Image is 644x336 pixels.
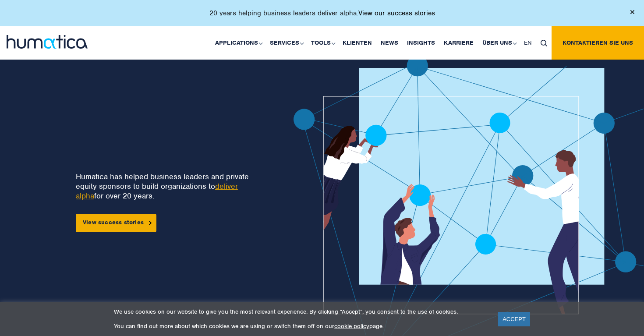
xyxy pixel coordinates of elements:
[552,26,644,60] a: Kontaktieren Sie uns
[338,26,376,60] a: Klienten
[520,26,536,60] a: EN
[307,26,338,60] a: Tools
[265,26,307,60] a: Services
[541,40,547,46] img: search_icon
[439,26,478,60] a: Karriere
[524,39,532,46] span: EN
[358,9,435,18] a: View our success stories
[76,214,156,232] a: View success stories
[114,308,487,315] p: We use cookies on our website to give you the most relevant experience. By clicking “Accept”, you...
[76,181,238,201] a: deliver alpha
[478,26,520,60] a: Über uns
[7,35,88,49] img: logo
[334,322,369,330] a: cookie policy
[114,322,487,330] p: You can find out more about which cookies we are using or switch them off on our page.
[403,26,439,60] a: Insights
[498,312,530,326] a: ACCEPT
[209,9,435,18] p: 20 years helping business leaders deliver alpha.
[376,26,403,60] a: News
[211,26,265,60] a: Applications
[149,221,152,225] img: arrowicon
[76,172,264,201] p: Humatica has helped business leaders and private equity sponsors to build organizations to for ov...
